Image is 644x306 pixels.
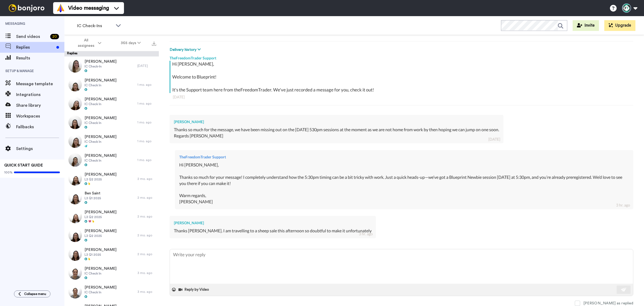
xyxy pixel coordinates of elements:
[14,290,50,297] button: Collapse menu
[583,301,633,306] div: [PERSON_NAME] as replied
[64,132,159,151] a: [PERSON_NAME]IC Check In1 mo. ago
[359,231,373,237] div: 3 hr. ago
[16,113,64,119] span: Workspaces
[16,81,64,87] span: Message template
[616,202,630,208] div: 3 hr. ago
[85,97,116,102] span: [PERSON_NAME]
[64,226,159,245] a: [PERSON_NAME]L3 Q2 20252 mo. ago
[68,78,82,91] img: d0da14bd-6d18-4373-9fad-d32268afaf0d-thumb.jpg
[150,39,158,47] button: Export all results that match these filters now.
[68,191,82,204] img: 50841941-1e3a-43c5-8a2d-1708e9ce65d6-thumb.jpg
[137,83,156,87] div: 1 mo. ago
[137,120,156,124] div: 1 mo. ago
[68,116,82,129] img: b9ef9db7-1233-4022-969d-74336925c5f9-thumb.jpg
[573,20,599,31] button: Invite
[85,271,116,276] span: IC Check In
[64,245,159,264] a: [PERSON_NAME]L3 Q1 20252 mo. ago
[68,266,82,280] img: 29f04578-0420-4217-89c0-e5b3f4100d0f-thumb.jpg
[174,220,372,226] div: [PERSON_NAME]
[64,282,159,301] a: [PERSON_NAME]IC Check In3 mo. ago
[137,177,156,181] div: 2 mo. ago
[621,287,627,292] img: send-white.svg
[488,137,500,142] div: [DATE]
[178,286,211,294] button: Reply by Video
[172,61,632,93] div: Hi [PERSON_NAME], Welcome to Blueprint! It's the Support team here from theFreedomTrader. We've j...
[174,127,499,139] div: Thanks so much for the message, we have been missing out on the [DATE] 530pm sessions at the mome...
[85,215,116,219] span: L3 Q2 2025
[16,44,54,51] span: Replies
[85,290,116,294] span: IC Check In
[64,113,159,132] a: [PERSON_NAME]IC Check In1 mo. ago
[16,55,64,61] span: Results
[137,271,156,275] div: 3 mo. ago
[65,35,111,51] button: All assignees
[16,33,48,40] span: Send videos
[64,75,159,94] a: [PERSON_NAME]IC Check In1 mo. ago
[85,121,116,125] span: IC Check In
[68,4,109,12] span: Video messaging
[137,158,156,162] div: 1 mo. ago
[68,172,82,186] img: 0dc6c107-e303-4339-bdb7-5fe5ab475787-thumb.jpg
[4,170,13,175] span: 100%
[85,191,101,196] span: Ben Saint
[85,78,116,83] span: [PERSON_NAME]
[137,290,156,294] div: 3 mo. ago
[85,153,116,158] span: [PERSON_NAME]
[85,158,116,163] span: IC Check In
[85,177,116,182] span: L3 Q2 2025
[85,285,116,290] span: [PERSON_NAME]
[85,196,101,200] span: L3 Q1 2025
[50,34,59,39] div: 20
[173,94,630,100] div: [DATE]
[85,102,116,106] span: IC Check In
[85,59,116,64] span: [PERSON_NAME]
[137,101,156,106] div: 1 mo. ago
[68,229,82,242] img: ce53ce0d-93d4-4baf-9370-550674b53720-thumb.jpg
[85,172,116,177] span: [PERSON_NAME]
[85,140,116,144] span: IC Check In
[85,266,116,271] span: [PERSON_NAME]
[68,285,82,298] img: 31d25ede-57ce-4754-b72b-6aa037bc4062-thumb.jpg
[85,209,116,215] span: [PERSON_NAME]
[64,151,159,169] a: [PERSON_NAME]IC Check In1 mo. ago
[16,102,64,109] span: Share library
[6,4,47,12] img: bj-logo-header-white.svg
[85,234,116,238] span: L3 Q2 2025
[68,97,82,110] img: 6640bf33-88eb-4867-bcae-4da03f5d28b4-thumb.jpg
[64,188,159,207] a: Ben SaintL3 Q1 20252 mo. ago
[64,51,159,56] div: Replies
[152,41,156,46] img: export.svg
[16,145,64,152] span: Settings
[137,64,156,68] div: [DATE]
[85,252,116,257] span: L3 Q1 2025
[85,228,116,234] span: [PERSON_NAME]
[68,247,82,261] img: 90c45f6e-0a66-46c3-8935-fe75d57b7560-thumb.jpg
[85,115,116,121] span: [PERSON_NAME]
[137,233,156,237] div: 2 mo. ago
[68,134,82,148] img: 50f3b821-3832-49b0-9323-312ba775cb98-thumb.jpg
[4,163,43,167] span: QUICK START GUIDE
[137,252,156,256] div: 2 mo. ago
[75,38,97,48] span: All assignees
[64,56,159,75] a: [PERSON_NAME]IC Check-In[DATE]
[604,20,635,31] button: Upgrade
[137,139,156,143] div: 1 mo. ago
[174,228,372,234] div: Thanks [PERSON_NAME]. I am travelling to a sheep sale this afternoon so doubtful to make it unfor...
[111,38,151,48] button: 365 days
[64,169,159,188] a: [PERSON_NAME]L3 Q2 20252 mo. ago
[170,47,202,53] button: Delivery history
[85,64,116,69] span: IC Check-In
[64,264,159,282] a: [PERSON_NAME]IC Check In3 mo. ago
[64,94,159,113] a: [PERSON_NAME]IC Check In1 mo. ago
[170,53,633,61] div: TheFreedomTrader Support
[179,162,629,205] div: Hi [PERSON_NAME], Thanks so much for your message! I completely understand how the 5:30pm timing ...
[68,210,82,223] img: 2e50193c-ad3b-4618-8605-76ccc0bd75cd-thumb.jpg
[137,214,156,219] div: 2 mo. ago
[85,247,116,252] span: [PERSON_NAME]
[16,91,64,98] span: Integrations
[85,83,116,87] span: IC Check In
[56,4,65,12] img: vm-color.svg
[174,119,499,124] div: [PERSON_NAME]
[77,23,113,29] span: IC Check-Ins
